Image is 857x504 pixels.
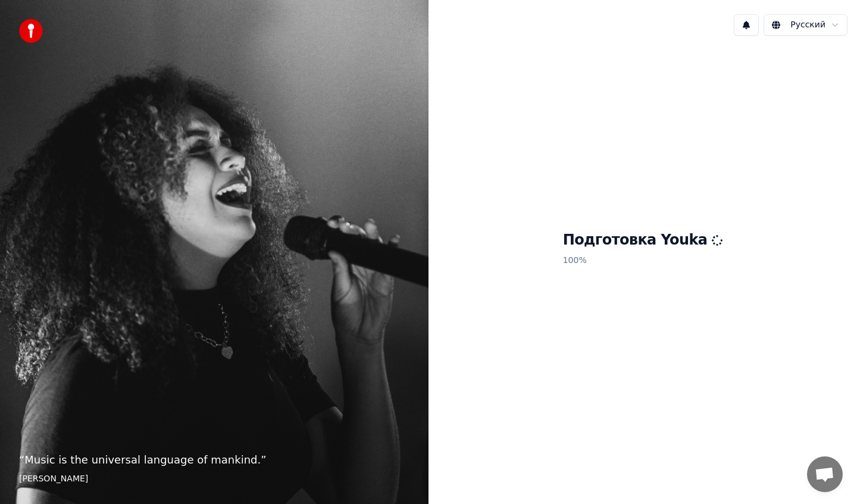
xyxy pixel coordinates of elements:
h1: Подготовка Youka [563,231,723,250]
footer: [PERSON_NAME] [19,473,409,485]
p: “ Music is the universal language of mankind. ” [19,452,409,468]
img: youka [19,19,43,43]
p: 100 % [563,250,723,271]
div: Открытый чат [807,456,843,492]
